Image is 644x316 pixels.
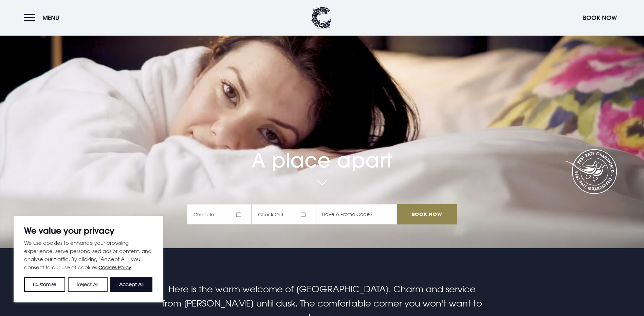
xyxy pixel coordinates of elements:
[252,204,316,224] span: Check Out
[397,204,457,224] input: Book Now
[24,11,63,25] button: Menu
[24,226,152,235] p: We value your privacy
[110,277,152,292] button: Accept All
[14,216,163,302] div: We value your privacy
[24,277,65,292] button: Customise
[24,239,152,272] p: We use cookies to enhance your browsing experience, serve personalised ads or content, and analys...
[579,11,620,25] button: Book Now
[98,264,131,270] a: Cookies Policy
[187,204,252,224] span: Check In
[68,277,107,292] button: Reject All
[316,204,397,224] input: Have A Promo Code?
[187,129,457,172] h1: A place apart
[42,14,59,22] span: Menu
[311,7,331,29] img: Clandeboye Lodge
